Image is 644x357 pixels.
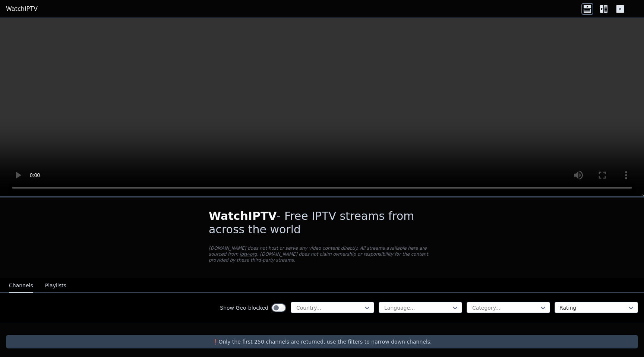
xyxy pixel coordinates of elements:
[240,252,257,257] a: iptv-org
[9,338,635,345] p: ❗️Only the first 250 channels are returned, use the filters to narrow down channels.
[209,209,277,222] span: WatchIPTV
[45,279,66,293] button: Playlists
[9,279,33,293] button: Channels
[209,209,435,236] h1: - Free IPTV streams from across the world
[209,245,435,263] p: [DOMAIN_NAME] does not host or serve any video content directly. All streams available here are s...
[6,4,38,13] a: WatchIPTV
[220,304,268,312] label: Show Geo-blocked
